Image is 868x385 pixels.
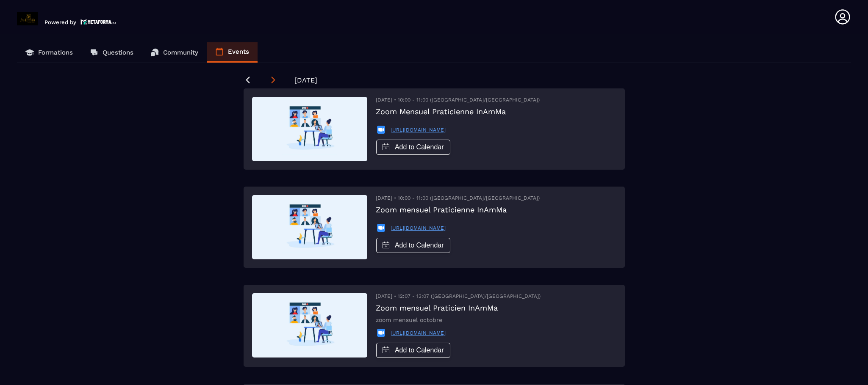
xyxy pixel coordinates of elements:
[376,107,540,116] h3: Zoom Mensuel Praticienne InAmMa
[17,12,38,25] img: logo-branding
[391,330,446,336] a: [URL][DOMAIN_NAME]
[376,97,540,103] span: [DATE] • 10:00 - 11:00 ([GEOGRAPHIC_DATA]/[GEOGRAPHIC_DATA])
[376,293,541,299] span: [DATE] • 12:07 - 13:07 ([GEOGRAPHIC_DATA]/[GEOGRAPHIC_DATA])
[376,195,540,201] span: [DATE] • 10:00 - 11:00 ([GEOGRAPHIC_DATA]/[GEOGRAPHIC_DATA])
[252,97,367,161] img: default event img
[207,42,258,63] a: Events
[17,42,81,63] a: Formations
[228,48,249,55] p: Events
[103,49,133,56] p: Questions
[294,76,317,84] span: [DATE]
[80,18,116,25] img: logo
[81,42,142,63] a: Questions
[252,195,367,259] img: default event img
[142,42,207,63] a: Community
[163,49,198,56] p: Community
[376,205,540,214] h3: Zoom mensuel Praticienne InAmMa
[391,225,446,231] a: [URL][DOMAIN_NAME]
[376,316,541,323] p: zoom mensuel octobre
[38,49,73,56] p: Formations
[376,303,541,312] h3: Zoom mensuel Praticien InAmMa
[391,127,446,133] a: [URL][DOMAIN_NAME]
[252,293,367,357] img: default event img
[44,19,76,25] p: Powered by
